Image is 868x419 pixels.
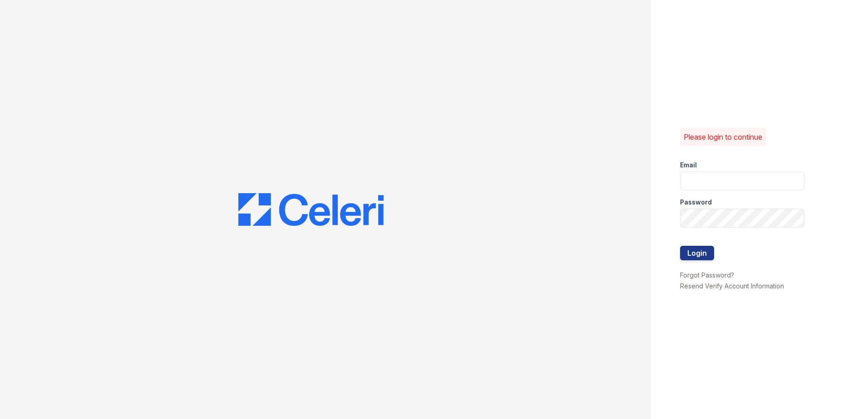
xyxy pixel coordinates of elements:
img: CE_Logo_Blue-a8612792a0a2168367f1c8372b55b34899dd931a85d93a1a3d3e32e68fde9ad4.png [238,193,384,226]
button: Login [680,246,714,260]
a: Resend Verify Account Information [680,282,784,290]
a: Forgot Password? [680,271,734,279]
label: Password [680,198,712,207]
label: Email [680,161,697,170]
p: Please login to continue [684,132,762,142]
